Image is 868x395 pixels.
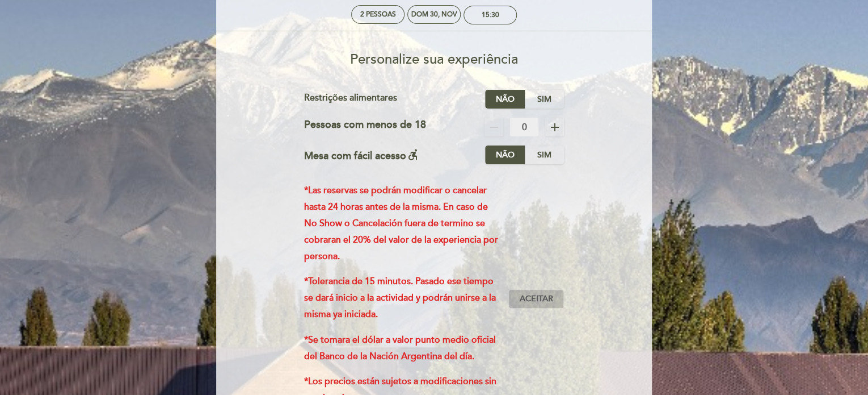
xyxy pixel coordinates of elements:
p: *Se tomara el dólar a valor punto medio oficial del Banco de la Nación Argentina del día. [304,332,500,365]
div: Pessoas com menos de 18 [304,118,426,136]
span: 2 pessoas [360,10,396,19]
div: Restrições alimentares [304,90,486,109]
span: Aceitar [520,293,553,305]
p: *Tolerancia de 15 minutos. Pasado ese tiempo se dará inicio a la actividad y podrán unirse a la m... [304,273,500,322]
label: Sim [524,145,564,164]
i: remove [487,120,501,134]
button: Aceitar [508,289,564,309]
div: Dom 30, nov [411,10,457,19]
p: *Las reservas se podrán modificar o cancelar hasta 24 horas antes de la misma. En caso de No Show... [304,182,500,264]
div: 15:30 [482,11,499,19]
i: add [548,120,562,134]
label: Sim [524,90,564,109]
label: Não [485,90,525,109]
label: Não [485,145,525,164]
i: accessible_forward [406,148,420,161]
div: Mesa com fácil acesso [304,145,420,164]
span: Personalize sua experiência [350,51,518,68]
